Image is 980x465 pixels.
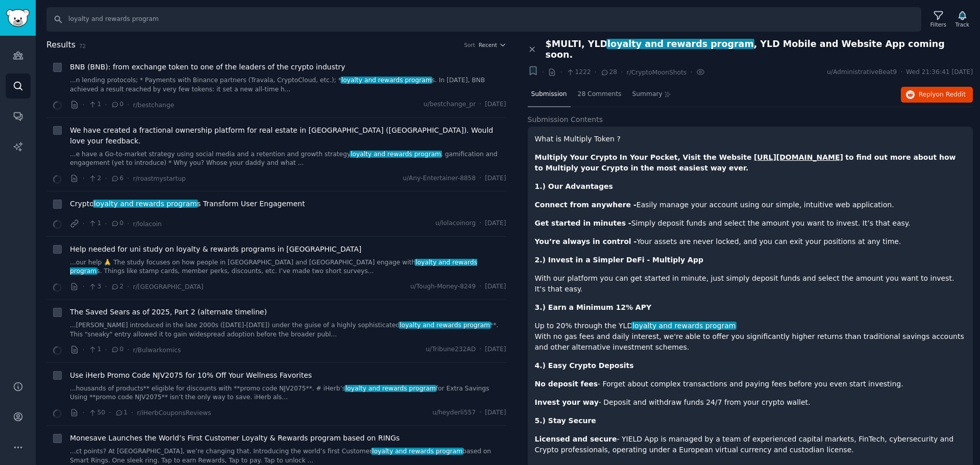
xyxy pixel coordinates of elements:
span: · [105,173,107,184]
input: Search Keyword [46,7,921,32]
span: · [127,100,129,110]
button: Track [952,9,973,30]
span: Monesave Launches the World’s First Customer Loyalty & Rewards program based on RINGs [70,433,400,444]
span: u/Any-Entertainer-8858 [403,174,476,183]
a: ...e have a Go-to-market strategy using social media and a retention and growth strategyloyalty a... [70,150,506,168]
span: · [479,345,481,354]
div: Filters [930,21,946,28]
span: on Reddit [936,91,966,98]
strong: 2.) Invest in a Simpler DeFi - Multiply App [535,256,703,264]
a: ...ct points? At [GEOGRAPHIC_DATA], we’re changing that. Introducing the world’s first Customerlo... [70,447,506,465]
a: ...housands of products** eligible for discounts with **promo code NJV2075**. # iHerb’sloyalty an... [70,384,506,402]
p: With our platform you can get started in minute, just simply deposit funds and select the amount ... [535,273,966,295]
span: · [621,67,623,78]
a: BNB (BNB): from exchange token to one of the leaders of the crypto industry [70,62,345,72]
span: 28 Comments [578,90,622,99]
span: 2 [88,174,101,183]
button: Replyon Reddit [901,87,973,103]
p: - Forget about complex transactions and paying fees before you even start investing. [535,379,966,389]
span: u/bestchange_pr [424,100,476,109]
span: Submission [531,90,567,99]
span: 3 [88,282,101,291]
strong: In Your Pocket, Visit the Website [620,153,752,161]
p: - YIELD App is managed by a team of experienced capital markets, FinTech, cybersecurity and Crypt... [535,434,966,455]
strong: 1.) Our Advantages [535,182,613,190]
span: · [127,345,129,355]
span: 6 [111,174,124,183]
span: · [105,218,107,229]
p: What is Multiply Token ? [535,134,966,144]
strong: 5.) Stay Secure [535,417,596,425]
strong: No deposit fees [535,380,598,388]
span: · [479,282,481,291]
span: r/roastmystartup [133,175,185,182]
strong: 3.) Earn a Minimum 12% APY [535,303,652,311]
span: We have created a fractional ownership platform for real estate in [GEOGRAPHIC_DATA] ([GEOGRAPHIC... [70,125,506,146]
strong: to find out more about how to Multiply your Crypto in the most easiest way ever. [535,153,956,172]
span: · [105,345,107,355]
span: Submission Contents [528,114,603,125]
span: u/heyderli557 [432,408,476,418]
span: · [479,174,481,183]
span: · [479,100,481,109]
span: 1222 [566,68,591,77]
a: The Saved Sears as of 2025, Part 2 (alternate timeline) [70,307,267,317]
p: Your assets are never locked, and you can exit your positions at any time. [535,236,966,247]
span: 1 [88,345,101,354]
span: Results [46,39,76,52]
span: · [560,67,562,78]
span: Wed 21:36:41 [DATE] [906,68,973,77]
span: loyalty and rewards program [631,322,737,330]
span: · [83,281,85,292]
span: 50 [88,408,105,418]
span: loyalty and rewards program [399,322,491,329]
span: 0 [111,100,124,109]
a: Use iHerb Promo Code NJV2075 for 10% Off Your Wellness Favorites [70,370,312,381]
span: · [83,407,85,418]
span: · [83,100,85,110]
span: [DATE] [485,282,506,291]
span: · [127,173,129,184]
span: u/AdministrativeBeat9 [827,68,897,77]
img: GummySearch logo [6,9,30,27]
span: r/bestchange [133,102,174,109]
span: u/lolacoinorg [435,219,476,228]
span: · [83,345,85,355]
span: r/Bulwarkomics [133,347,181,354]
span: Recent [479,41,497,48]
span: Reply [919,90,966,100]
span: r/[GEOGRAPHIC_DATA] [133,283,203,290]
span: [DATE] [485,345,506,354]
a: ...[PERSON_NAME] introduced in the late 2000s ([DATE]-[DATE]) under the guise of a highly sophist... [70,321,506,339]
span: 1 [88,219,101,228]
span: loyalty and rewards program [606,39,754,49]
strong: Multiply Your Crypto [535,153,618,161]
span: · [105,100,107,110]
div: Track [955,21,969,28]
button: Recent [479,41,506,48]
span: · [109,407,111,418]
p: - Deposit and withdraw funds 24/7 from your crypto wallet. [535,397,966,408]
span: [DATE] [485,174,506,183]
strong: Licensed and secure [535,435,617,443]
span: · [127,281,129,292]
span: · [900,68,902,77]
span: 2 [111,282,124,291]
span: loyalty and rewards program [345,385,436,392]
span: [DATE] [485,100,506,109]
a: ...our help 🙏 The study focuses on how people in [GEOGRAPHIC_DATA] and [GEOGRAPHIC_DATA] engage w... [70,258,506,276]
span: 1 [88,100,101,109]
a: Cryptoloyalty and rewards programs Transform User Engagement [70,199,305,209]
span: · [595,67,597,78]
strong: Connect from anywhere - [535,201,636,209]
span: · [131,407,133,418]
span: · [479,219,481,228]
span: u/Tribune232AD [426,345,476,354]
a: ...n lending protocols; * Payments with Binance partners (Travala, CryptoCloud, etc.); *loyalty a... [70,76,506,94]
span: loyalty and rewards program [350,151,442,158]
p: Simply deposit funds and select the amount you want to invest. It’s that easy. [535,218,966,229]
